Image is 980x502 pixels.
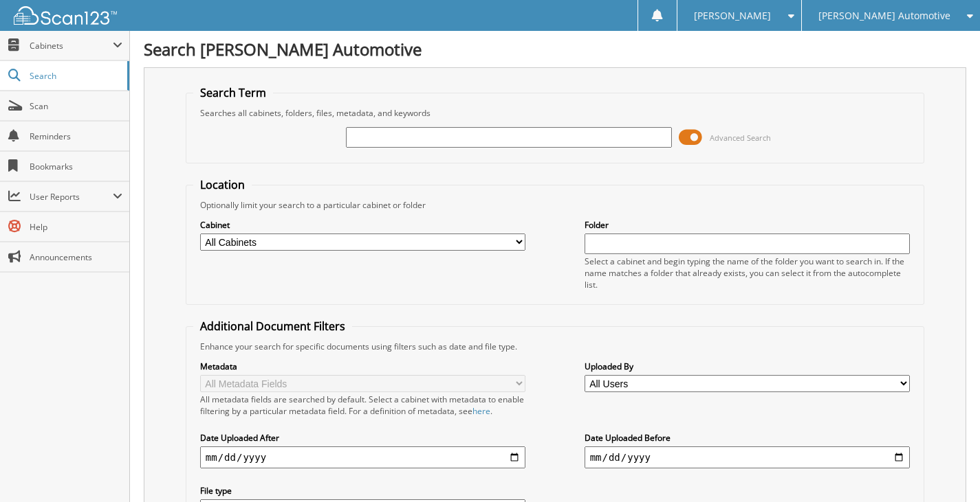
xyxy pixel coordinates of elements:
[710,133,771,143] span: Advanced Search
[818,12,950,20] span: [PERSON_NAME] Automotive
[14,6,117,25] img: scan123-logo-white.svg
[472,405,490,417] a: here
[193,85,273,100] legend: Search Term
[193,199,917,211] div: Optionally limit your search to a particular cabinet or folder
[200,361,526,372] label: Metadata
[30,221,122,233] span: Help
[200,432,526,444] label: Date Uploaded After
[30,40,113,52] span: Cabinets
[200,485,526,497] label: File type
[193,107,917,119] div: Searches all cabinets, folders, files, metadata, and keywords
[144,38,966,60] h1: Search [PERSON_NAME] Automotive
[585,255,911,290] div: Select a cabinet and begin typing the name of the folder you want to search in. If the name match...
[585,219,911,231] label: Folder
[30,191,113,203] span: User Reports
[193,319,352,334] legend: Additional Document Filters
[30,251,122,263] span: Announcements
[694,12,771,20] span: [PERSON_NAME]
[585,361,911,372] label: Uploaded By
[30,100,122,112] span: Scan
[30,130,122,142] span: Reminders
[193,177,252,192] legend: Location
[585,446,911,468] input: end
[200,393,526,417] div: All metadata fields are searched by default. Select a cabinet with metadata to enable filtering b...
[200,219,526,231] label: Cabinet
[30,70,120,82] span: Search
[585,432,911,444] label: Date Uploaded Before
[200,446,526,468] input: start
[193,341,917,352] div: Enhance your search for specific documents using filters such as date and file type.
[30,161,122,172] span: Bookmarks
